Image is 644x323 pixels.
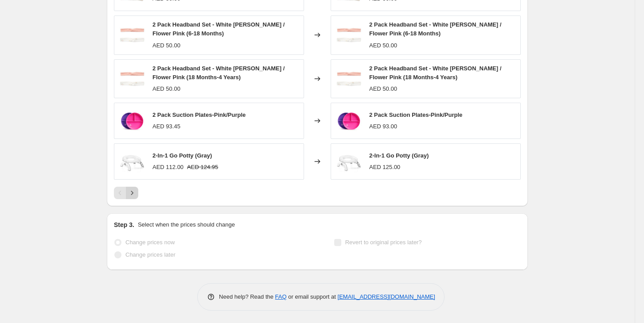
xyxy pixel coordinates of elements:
nav: Pagination [114,187,138,199]
span: 2 Pack Headband Set - White [PERSON_NAME] / Flower Pink (6-18 Months) [369,21,501,37]
span: AED 112.00 [152,164,183,170]
span: 2 Pack Headband Set - White [PERSON_NAME] / Flower Pink (6-18 Months) [152,21,285,37]
span: AED 50.00 [152,42,180,49]
img: 51917-2PackSuctionPlates-Pink_Purple_80x.jpg [119,108,145,134]
span: 2 Pack Suction Plates-Pink/Purple [152,112,246,118]
span: 2 Pack Headband Set - White [PERSON_NAME] / Flower Pink (18 Months-4 Years) [152,65,285,81]
span: Change prices now [125,239,175,246]
p: Select when the prices should change [138,220,235,229]
span: Revert to original prices later? [345,239,422,246]
img: 51917-2PackSuctionPlates-Pink_Purple_80x.jpg [336,108,362,134]
span: AED 125.00 [369,164,400,170]
h2: Step 3. [114,220,134,229]
img: CL24029011CL24029012_80x.jpg [119,22,145,48]
span: 2-In-1 Go Potty (Gray) [152,152,212,159]
span: AED 93.00 [369,123,397,130]
span: Need help? Read the [219,293,275,300]
img: 63116100_80x.jpg [336,148,362,175]
img: CL24029011CL24029012_80x.jpg [336,22,362,48]
span: AED 50.00 [369,85,397,92]
img: CL24029011CL24029012_80x.jpg [336,65,362,92]
span: AED 50.00 [152,85,180,92]
a: FAQ [275,293,287,300]
span: or email support at [287,293,338,300]
button: Next [126,187,138,199]
span: 2 Pack Headband Set - White [PERSON_NAME] / Flower Pink (18 Months-4 Years) [369,65,501,81]
span: 2-In-1 Go Potty (Gray) [369,152,429,159]
span: Change prices later [125,251,176,258]
span: AED 124.95 [187,164,218,170]
span: 2 Pack Suction Plates-Pink/Purple [369,112,462,118]
span: AED 93.45 [152,123,180,130]
span: AED 50.00 [369,42,397,49]
img: 63116100_80x.jpg [119,148,145,175]
img: CL24029011CL24029012_80x.jpg [119,65,145,92]
a: [EMAIL_ADDRESS][DOMAIN_NAME] [338,293,435,300]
